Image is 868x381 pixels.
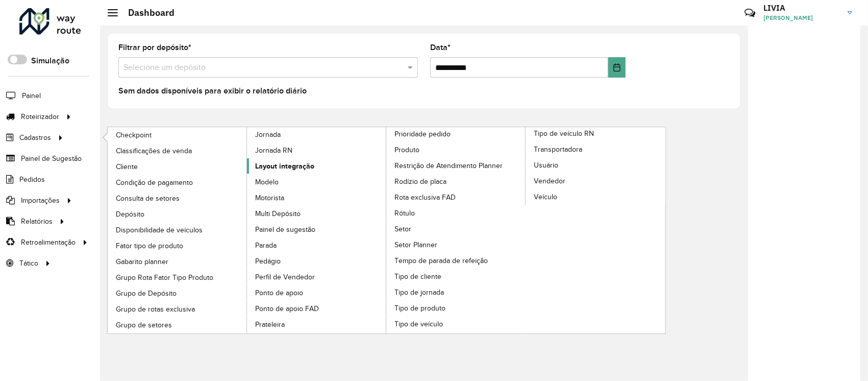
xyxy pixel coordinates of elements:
a: Rota exclusiva FAD [386,189,526,205]
a: Grupo de rotas exclusiva [108,301,247,317]
a: Contato Rápido [739,2,761,24]
span: Retroalimentação [21,237,76,248]
span: Motorista [255,193,284,203]
span: Ponto de apoio [255,288,303,298]
span: Grupo de rotas exclusiva [116,304,195,315]
span: Produto [394,145,419,155]
a: Depósito [108,206,247,222]
a: Transportadora [526,141,665,157]
span: Roteirizador [21,111,59,122]
a: Consulta de setores [108,190,247,206]
span: Tipo de veículo [394,319,443,329]
span: Prioridade pedido [394,129,451,139]
a: Tempo de parada de refeição [386,253,526,268]
a: Painel de sugestão [247,222,387,237]
a: Vendedor [526,173,665,188]
span: Parada [255,240,277,251]
label: Filtrar por depósito [118,41,191,54]
a: Motorista [247,190,387,205]
span: Setor [394,224,411,234]
span: Classificações de venda [116,146,192,156]
span: Depósito [116,209,144,220]
span: Tipo de jornada [394,287,444,298]
span: Disponibilidade de veículos [116,225,203,235]
a: Veículo [526,189,665,204]
span: Grupo Rota Fator Tipo Produto [116,272,213,283]
span: Tempo de parada de refeição [394,255,488,266]
span: Consulta de setores [116,193,180,204]
span: Pedidos [19,174,45,185]
a: Multi Depósito [247,206,387,221]
span: Usuário [534,160,558,171]
span: Transportadora [534,144,582,155]
label: Simulação [31,55,69,67]
a: Tipo de produto [386,300,526,316]
span: Prateleira [255,319,285,330]
span: Tipo de cliente [394,271,441,282]
a: Tipo de jornada [386,284,526,300]
span: Setor Planner [394,240,437,250]
a: Layout integração [247,158,387,174]
a: Ponto de apoio [247,285,387,300]
span: Tipo de veículo RN [534,128,594,139]
a: Parada [247,237,387,253]
a: Prateleira [247,317,387,332]
span: Rodízio de placa [394,176,447,187]
span: Pedágio [255,256,281,267]
span: Layout integração [255,161,314,172]
a: Modelo [247,174,387,189]
span: Grupo de setores [116,320,172,330]
a: Classificações de venda [108,143,247,158]
a: Prioridade pedido [247,127,526,334]
span: Rota exclusiva FAD [394,192,456,203]
a: Rodízio de placa [386,174,526,189]
a: Rótulo [386,205,526,221]
span: Gabarito planner [116,256,168,267]
a: Checkpoint [108,127,247,142]
a: Setor [386,221,526,236]
a: Disponibilidade de veículos [108,222,247,237]
a: Grupo de setores [108,317,247,332]
a: Cliente [108,159,247,174]
a: Condição de pagamento [108,175,247,190]
span: Tipo de produto [394,303,445,314]
span: Vendedor [534,176,565,186]
span: Modelo [255,177,279,187]
h3: LIVIA [763,3,840,13]
h2: Dashboard [118,7,175,18]
span: Painel de Sugestão [21,153,82,164]
span: Checkpoint [116,130,152,140]
button: Choose Date [608,57,626,78]
span: Rótulo [394,208,415,219]
a: Jornada [108,127,387,334]
span: Jornada [255,129,281,140]
a: Pedágio [247,253,387,269]
a: Tipo de veículo [386,316,526,331]
a: Restrição de Atendimento Planner [386,158,526,173]
span: Cliente [116,161,138,172]
span: Condição de pagamento [116,177,193,188]
span: Ponto de apoio FAD [255,303,319,314]
span: Jornada RN [255,145,292,156]
span: Painel [22,90,41,101]
span: Grupo de Depósito [116,288,177,299]
span: Restrição de Atendimento Planner [394,160,503,171]
span: Cadastros [19,132,51,143]
a: Ponto de apoio FAD [247,301,387,316]
span: Relatórios [21,216,53,227]
label: Sem dados disponíveis para exibir o relatório diário [118,85,307,97]
a: Grupo de Depósito [108,285,247,301]
span: [PERSON_NAME] [763,13,840,22]
label: Data [430,41,451,54]
a: Usuário [526,157,665,173]
a: Jornada RN [247,142,387,158]
a: Produto [386,142,526,157]
span: Tático [19,258,38,269]
a: Tipo de veículo RN [386,127,665,334]
span: Importações [21,195,60,206]
span: Multi Depósito [255,208,301,219]
a: Fator tipo de produto [108,238,247,253]
a: Tipo de cliente [386,269,526,284]
span: Painel de sugestão [255,224,315,235]
span: Fator tipo de produto [116,241,183,251]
